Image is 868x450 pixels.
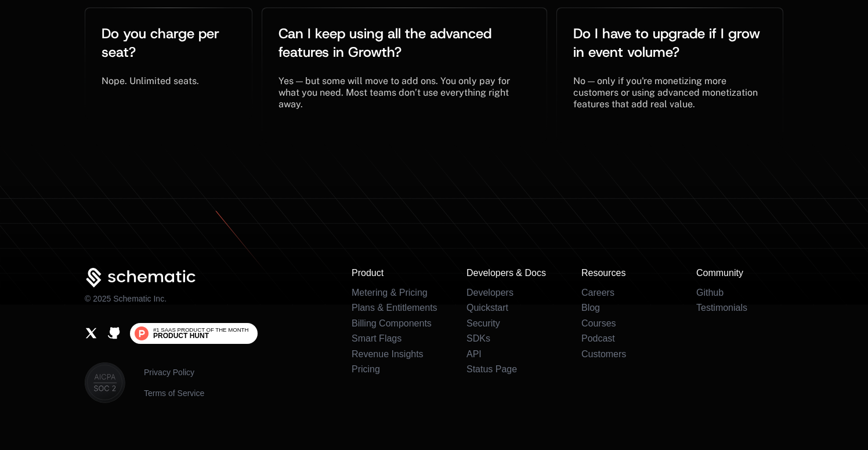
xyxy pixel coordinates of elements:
[85,362,125,403] img: SOC II & Aicapa
[581,268,668,278] h3: Resources
[153,332,209,339] span: Product Hunt
[696,268,783,278] h3: Community
[85,326,98,340] a: X
[581,318,616,328] a: Courses
[581,288,614,297] a: Careers
[144,387,204,399] a: Terms of Service
[85,293,167,304] p: © 2025 Schematic Inc.
[466,349,482,359] a: API
[153,327,248,333] span: #1 SaaS Product of the Month
[466,303,508,313] a: Quickstart
[581,349,626,359] a: Customers
[352,364,380,374] a: Pricing
[581,303,600,313] a: Blog
[466,318,500,328] a: Security
[352,349,424,359] a: Revenue Insights
[102,24,223,61] span: Do you charge per seat?
[352,303,437,313] a: Plans & Entitlements
[102,75,199,86] span: Nope. Unlimited seats.
[352,318,432,328] a: Billing Components
[107,326,121,340] a: Github
[573,75,760,110] span: No — only if you're monetizing more customers or using advanced monetization features that add re...
[573,24,764,61] span: Do I have to upgrade if I grow in event volume?
[144,366,204,378] a: Privacy Policy
[466,268,554,278] h3: Developers & Docs
[352,268,439,278] h3: Product
[130,323,258,344] a: #1 SaaS Product of the MonthProduct Hunt
[696,303,747,313] a: Testimonials
[352,333,402,343] a: Smart Flags
[466,333,490,343] a: SDKs
[279,75,512,110] span: Yes — but some will move to add ons. You only pay for what you need. Most teams don’t use everyth...
[581,333,615,343] a: Podcast
[466,288,513,297] a: Developers
[696,288,724,297] a: Github
[279,24,496,61] span: Can I keep using all the advanced features in Growth?
[466,364,517,374] a: Status Page
[352,288,428,297] a: Metering & Pricing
